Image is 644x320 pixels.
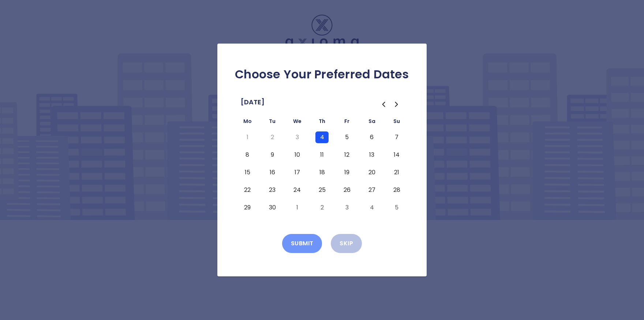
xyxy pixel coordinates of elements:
button: Friday, September 19th, 2025 [340,167,353,178]
button: Monday, September 29th, 2025 [241,202,254,213]
th: Saturday [359,117,384,129]
button: Tuesday, September 9th, 2025 [266,149,279,161]
button: Sunday, September 28th, 2025 [390,184,403,196]
button: Skip [331,234,362,253]
button: Go to the Next Month [390,98,403,111]
th: Tuesday [260,117,285,129]
button: Wednesday, September 24th, 2025 [291,184,304,196]
button: Sunday, September 21st, 2025 [390,167,403,178]
button: Friday, September 26th, 2025 [340,184,353,196]
button: Saturday, September 13th, 2025 [365,149,378,161]
button: Wednesday, September 3rd, 2025 [291,131,304,143]
button: Monday, September 22nd, 2025 [241,184,254,196]
button: Thursday, September 11th, 2025 [315,149,329,161]
h2: Choose Your Preferred Dates [229,67,415,82]
button: Monday, September 8th, 2025 [241,149,254,161]
button: Saturday, September 20th, 2025 [365,167,378,178]
span: [DATE] [241,96,265,108]
button: Saturday, September 27th, 2025 [365,184,378,196]
table: September 2025 [235,117,409,216]
button: Wednesday, September 17th, 2025 [291,167,304,178]
button: Sunday, September 14th, 2025 [390,149,403,161]
button: Thursday, October 2nd, 2025 [315,202,329,213]
button: Tuesday, September 23rd, 2025 [266,184,279,196]
button: Tuesday, September 16th, 2025 [266,167,279,178]
button: Sunday, September 7th, 2025 [390,131,403,143]
button: Thursday, September 25th, 2025 [315,184,329,196]
button: Friday, October 3rd, 2025 [340,202,353,213]
button: Tuesday, September 2nd, 2025 [266,131,279,143]
button: Sunday, October 5th, 2025 [390,202,403,213]
button: Wednesday, October 1st, 2025 [291,202,304,213]
button: Go to the Previous Month [377,98,390,111]
img: Logo [285,15,359,51]
button: Monday, September 1st, 2025 [241,131,254,143]
th: Thursday [310,117,334,129]
button: Thursday, September 18th, 2025 [315,167,329,178]
button: Thursday, September 4th, 2025, selected [315,131,329,143]
button: Tuesday, September 30th, 2025 [266,202,279,213]
button: Wednesday, September 10th, 2025 [291,149,304,161]
th: Friday [334,117,359,129]
button: Friday, September 5th, 2025 [340,131,353,143]
button: Submit [282,234,322,253]
th: Monday [235,117,260,129]
button: Friday, September 12th, 2025 [340,149,353,161]
button: Monday, September 15th, 2025 [241,167,254,178]
th: Sunday [384,117,409,129]
button: Saturday, October 4th, 2025 [365,202,378,213]
th: Wednesday [285,117,310,129]
button: Saturday, September 6th, 2025 [365,131,378,143]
